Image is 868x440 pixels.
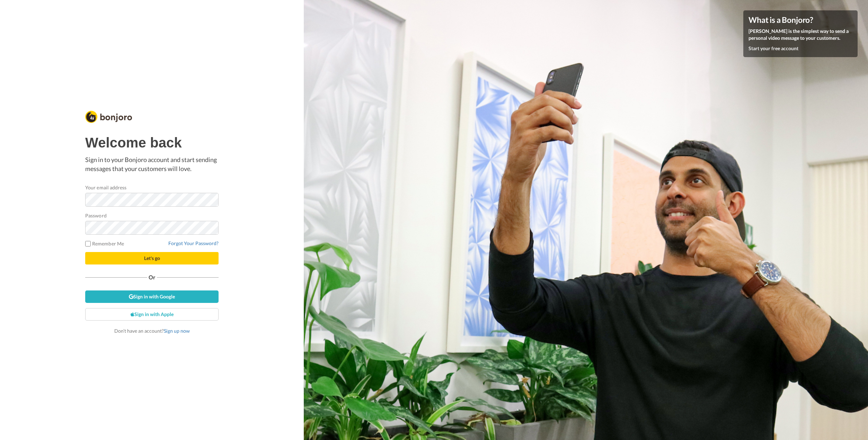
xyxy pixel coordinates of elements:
[85,290,219,303] a: Sign in with Google
[147,275,157,280] span: Or
[749,28,852,42] p: [PERSON_NAME] is the simplest way to send a personal video message to your customers.
[85,308,219,321] a: Sign in with Apple
[168,240,219,246] a: Forgot Your Password?
[85,241,91,246] input: Remember Me
[164,328,190,334] a: Sign up now
[85,155,219,173] p: Sign in to your Bonjoro account and start sending messages that your customers will love.
[85,212,107,219] label: Password
[85,252,219,264] button: Let's go
[85,135,219,150] h1: Welcome back
[85,184,126,191] label: Your email address
[85,240,124,247] label: Remember Me
[144,255,160,261] span: Let's go
[114,328,190,334] span: Don’t have an account?
[749,45,798,51] a: Start your free account
[749,16,852,24] h4: What is a Bonjoro?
